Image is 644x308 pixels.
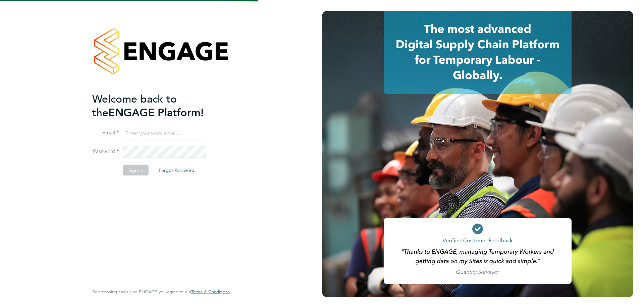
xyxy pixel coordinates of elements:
h2: ENGAGE Platform! [92,92,223,119]
button: Forgot Password [153,165,200,176]
label: Password [92,148,119,155]
a: Terms & Conditions [191,289,230,295]
label: Email [92,129,119,136]
span: Welcome back to the [92,92,177,119]
input: Enter your work email... [123,127,206,139]
span: By accessing and using ENGAGE you agree to our [92,289,230,295]
span: Terms & Conditions [191,289,230,295]
button: Sign In [123,165,149,176]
